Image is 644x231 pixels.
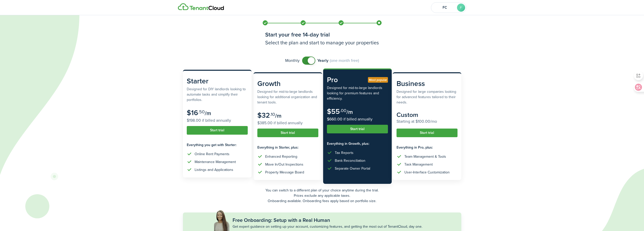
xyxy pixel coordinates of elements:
[457,4,465,12] avatar-text: F
[397,118,458,125] subscription-pricing-card-price-annual: Starting at $100.00/mo
[327,106,340,117] subscription-pricing-card-price-amount: $55
[275,112,281,120] subscription-pricing-card-price-period: /m
[195,151,230,157] div: Online Rent Payments
[257,110,270,120] subscription-pricing-card-price-amount: $32
[257,145,318,150] subscription-pricing-card-features-title: Everything in Starter, plus:
[327,141,388,146] subscription-pricing-card-features-title: Everything in Growth, plus:
[187,142,248,148] subscription-pricing-card-features-title: Everything you get with Starter:
[335,150,354,155] div: Tax Reports
[327,85,388,101] subscription-pricing-card-description: Designed for mid-to-large landlords looking for premium features and efficiency.
[431,2,466,13] button: Open menu
[183,188,461,204] p: You can switch to a different plan of your choice anytime during the trial. Prices exclude any ap...
[265,39,379,46] h3: Select the plan and start to manage your properties
[198,109,205,115] subscription-pricing-card-price-cents: .50
[233,224,422,229] subscription-pricing-banner-description: Get expert guidance on setting up your account, customizing features, and getting the most out of...
[178,3,224,10] img: Logo
[265,162,303,167] div: Move In/Out Inspections
[257,120,318,126] subscription-pricing-card-price-annual: $385.00 if billed annually
[270,111,275,118] subscription-pricing-card-price-cents: .10
[205,109,211,117] subscription-pricing-card-price-period: /m
[327,125,388,133] button: Start trial
[265,170,304,175] div: Property Message Board
[335,166,370,171] div: Separate Owner Portal
[327,116,388,122] subscription-pricing-card-price-annual: $660.00 if billed annually
[187,126,248,135] button: Start trial
[265,30,379,39] h1: Start your free 14-day trial
[187,108,198,118] subscription-pricing-card-price-amount: $16
[195,167,233,172] div: Listings and Applications
[397,89,458,105] subscription-pricing-card-description: Designed for large companies looking for advanced features tailored to their needs.
[187,86,248,102] subscription-pricing-card-description: Designed for DIY landlords looking to automate tasks and simplify their portfolios.
[187,76,248,86] subscription-pricing-card-title: Starter
[335,158,365,163] div: Bank Reconciliation
[404,170,450,175] div: User-Interface Customization
[369,78,387,82] span: Most popular
[404,162,433,167] div: Task Management
[257,129,318,137] button: Start trial
[187,117,248,123] subscription-pricing-card-price-annual: $198.00 if billed annually
[397,110,418,119] subscription-pricing-card-price-amount: Custom
[257,78,318,89] subscription-pricing-card-title: Growth
[404,154,446,159] div: Team Management & Tools
[285,58,300,64] span: Monthly
[327,75,388,85] subscription-pricing-card-title: Pro
[397,129,458,137] button: Start trial
[257,89,318,105] subscription-pricing-card-description: Designed for mid-to-large landlords looking for additional organization and tenant tools.
[233,216,330,224] subscription-pricing-banner-title: Free Onboarding: Setup with a Real Human
[346,108,353,116] subscription-pricing-card-price-period: /m
[435,6,455,9] span: FC
[397,145,458,150] subscription-pricing-card-features-title: Everything in Pro, plus:
[340,107,346,114] subscription-pricing-card-price-cents: .00
[397,78,458,89] subscription-pricing-card-title: Business
[195,159,236,165] div: Maintenance Management
[265,154,297,159] div: Enhanced Reporting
